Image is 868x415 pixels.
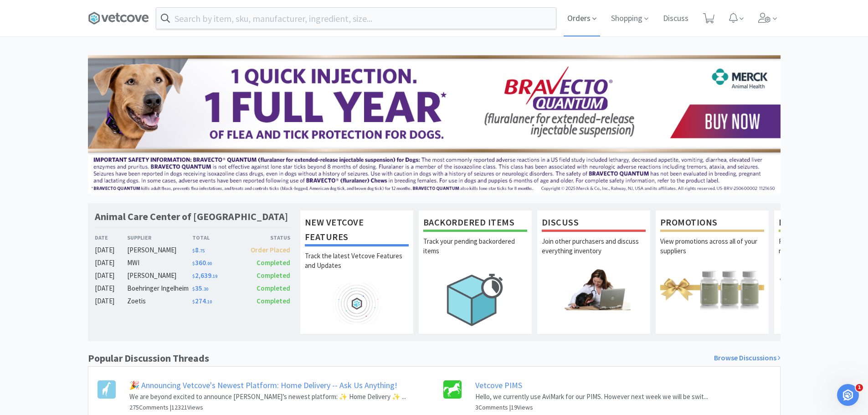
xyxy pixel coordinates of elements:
a: PromotionsView promotions across all of your suppliers [655,210,769,334]
input: Search by item, sku, manufacturer, ingredient, size... [156,8,556,29]
span: 35 [192,284,208,292]
iframe: Intercom live chat [837,384,859,406]
h6: 3 Comments | 19 Views [475,402,708,412]
a: [DATE][PERSON_NAME]$8.75Order Placed [95,245,291,256]
a: 🎉 Announcing Vetcove's Newest Platform: Home Delivery -- Ask Us Anything! [129,380,397,390]
div: Date [95,233,128,242]
a: [DATE]Boehringer Ingelheim$35.30Completed [95,283,291,294]
span: $ [192,286,195,292]
span: 274 [192,297,212,305]
img: 3ffb5edee65b4d9ab6d7b0afa510b01f.jpg [88,55,781,194]
a: DiscussJoin other purchasers and discuss everything inventory [537,210,651,334]
div: [DATE] [95,296,128,307]
span: . 30 [202,286,208,292]
a: [DATE]Zoetis$274.10Completed [95,296,291,307]
span: 8 [192,246,205,254]
span: . 19 [211,273,217,279]
span: . 00 [206,261,212,266]
span: Completed [257,284,290,292]
h1: Backordered Items [423,215,527,232]
div: Status [241,233,291,242]
span: $ [192,248,195,254]
span: Completed [257,297,290,305]
h1: Animal Care Center of [GEOGRAPHIC_DATA] [95,210,288,223]
span: Completed [257,258,290,267]
a: Browse Discussions [714,352,781,364]
p: Join other purchasers and discuss everything inventory [542,236,646,268]
h1: Discuss [542,215,646,232]
span: Order Placed [251,246,290,254]
a: New Vetcove FeaturesTrack the latest Vetcove Features and Updates [300,210,414,334]
a: [DATE]MWI$360.00Completed [95,257,291,268]
div: [PERSON_NAME] [127,270,192,281]
p: Track the latest Vetcove Features and Updates [305,251,409,283]
span: $ [192,261,195,266]
span: . 75 [199,248,205,254]
div: Zoetis [127,296,192,307]
a: Backordered ItemsTrack your pending backordered items [418,210,532,334]
span: . 10 [206,299,212,305]
div: Supplier [127,233,192,242]
div: Total [192,233,241,242]
p: View promotions across all of your suppliers [660,236,764,268]
a: [DATE][PERSON_NAME]$2,639.19Completed [95,270,291,281]
div: [DATE] [95,245,128,256]
img: hero_feature_roadmap.png [305,283,409,324]
div: Boehringer Ingelheim [127,283,192,294]
div: [PERSON_NAME] [127,245,192,256]
span: $ [192,273,195,279]
img: hero_discuss.png [542,268,646,310]
span: 1 [856,384,863,391]
h6: 275 Comments | 12321 Views [129,402,406,412]
a: Discuss [659,15,692,23]
img: hero_promotions.png [660,268,764,310]
div: [DATE] [95,270,128,281]
div: [DATE] [95,257,128,268]
span: 360 [192,258,212,267]
span: 2,639 [192,271,217,280]
p: We are beyond excited to announce [PERSON_NAME]’s newest platform: ✨ Home Delivery ✨ ... [129,391,406,402]
h1: New Vetcove Features [305,215,409,246]
span: Completed [257,271,290,280]
a: Vetcove PIMS [475,380,522,390]
p: Hello, we currently use AviMark for our PIMS. However next week we will be swit... [475,391,708,402]
span: $ [192,299,195,305]
div: MWI [127,257,192,268]
div: [DATE] [95,283,128,294]
h1: Popular Discussion Threads [88,350,209,366]
h1: Promotions [660,215,764,232]
p: Track your pending backordered items [423,236,527,268]
img: hero_backorders.png [423,268,527,331]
